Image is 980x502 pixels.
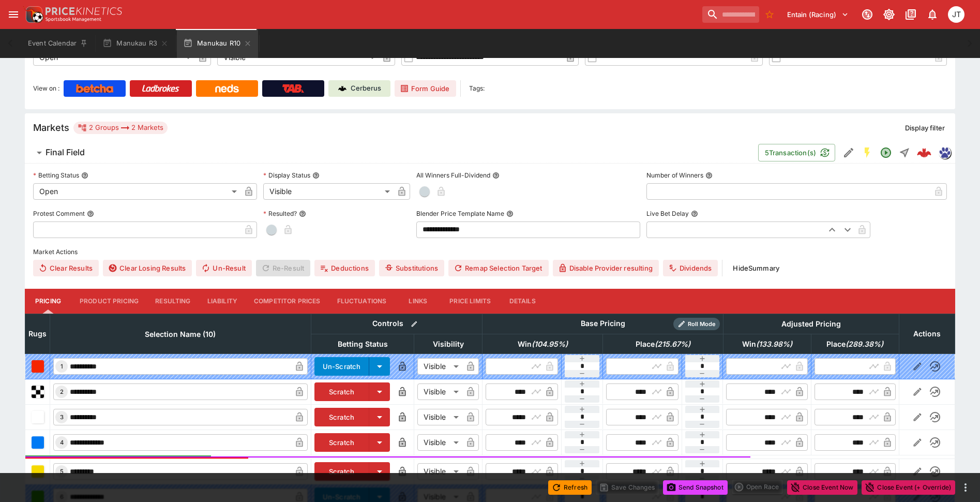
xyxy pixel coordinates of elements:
[314,382,370,401] button: Scratch
[408,317,421,331] button: Bulk edit
[417,463,462,480] div: Visible
[311,314,483,334] th: Controls
[299,210,306,217] button: Resulted?
[846,338,883,350] em: ( 289.38 %)
[761,6,778,23] button: No Bookmarks
[46,147,85,158] h6: Final Field
[655,338,690,350] em: ( 215.67 %)
[417,434,462,451] div: Visible
[506,338,579,350] span: excl. Emergencies (99.89%)
[33,122,69,134] h5: Markets
[416,209,504,218] p: Blender Price Template Name
[727,260,786,276] button: HideSummary
[33,183,240,200] div: Open
[548,480,592,495] button: Refresh
[314,433,370,452] button: Scratch
[395,80,456,97] a: Form Guide
[448,260,549,276] button: Remap Selection Target
[732,480,783,494] div: split button
[417,358,462,375] div: Visible
[25,289,71,314] button: Pricing
[4,5,23,24] button: open drawer
[58,388,66,395] span: 2
[901,5,920,24] button: Documentation
[58,414,66,421] span: 3
[215,84,238,93] img: Neds
[199,289,246,314] button: Liability
[351,83,381,94] p: Cerberus
[939,146,951,159] div: grnz
[492,172,500,179] button: All Winners Full-Dividend
[25,142,758,163] button: Final Field
[815,338,895,350] span: excl. Emergencies (261.60%)
[33,244,947,260] label: Market Actions
[133,328,227,341] span: Selection Name (10)
[96,29,175,58] button: Manukau R3
[58,439,66,446] span: 4
[858,143,877,162] button: SGM Enabled
[858,5,877,24] button: Connected to PK
[314,357,370,376] button: Un-Scratch
[499,289,546,314] button: Details
[33,260,99,276] button: Clear Results
[577,317,629,330] div: Base Pricing
[917,145,931,160] div: e589333c-7388-4278-9cfe-24533ac8aa0f
[646,209,689,218] p: Live Bet Delay
[417,409,462,425] div: Visible
[506,210,514,217] button: Blender Price Template Name
[314,408,370,426] button: Scratch
[624,338,702,350] span: excl. Emergencies (200.21%)
[314,260,375,276] button: Deductions
[895,143,914,162] button: Straight
[945,3,968,26] button: Josh Tanner
[282,84,304,93] img: TabNZ
[71,289,147,314] button: Product Pricing
[948,6,964,23] div: Josh Tanner
[196,260,251,276] button: Un-Result
[58,363,65,370] span: 1
[839,143,858,162] button: Edit Detail
[469,80,485,97] label: Tags:
[22,29,94,58] button: Event Calendar
[177,29,258,58] button: Manukau R10
[395,289,441,314] button: Links
[33,171,79,180] p: Betting Status
[263,209,297,218] p: Resulted?
[78,122,163,134] div: 2 Groups 2 Markets
[58,468,66,475] span: 5
[441,289,499,314] button: Price Limits
[862,480,955,495] button: Close Event (+ Override)
[758,144,835,161] button: 5Transaction(s)
[256,260,310,276] span: Re-Result
[781,6,855,23] button: Select Tenant
[939,147,951,158] img: grnz
[723,314,899,334] th: Adjusted Pricing
[33,209,85,218] p: Protest Comment
[553,260,659,276] button: Disable Provider resulting
[880,5,898,24] button: Toggle light/dark mode
[421,338,475,350] span: Visibility
[663,480,728,495] button: Send Snapshot
[326,338,399,350] span: Betting Status
[416,171,490,180] p: All Winners Full-Dividend
[417,383,462,400] div: Visible
[76,84,113,93] img: Betcha
[899,314,955,353] th: Actions
[246,289,329,314] button: Competitor Prices
[338,84,346,93] img: Cerberus
[103,260,192,276] button: Clear Losing Results
[142,84,179,93] img: Ladbrokes
[328,80,390,97] a: Cerberus
[663,260,718,276] button: Dividends
[25,314,50,353] th: Rugs
[33,80,59,97] label: View on :
[705,172,713,179] button: Number of Winners
[263,183,394,200] div: Visible
[46,7,122,15] img: PriceKinetics
[917,145,931,160] img: logo-cerberus--red.svg
[731,338,804,350] span: excl. Emergencies (125.64%)
[23,4,43,25] img: PriceKinetics Logo
[914,142,934,163] a: e589333c-7388-4278-9cfe-24533ac8aa0f
[81,172,88,179] button: Betting Status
